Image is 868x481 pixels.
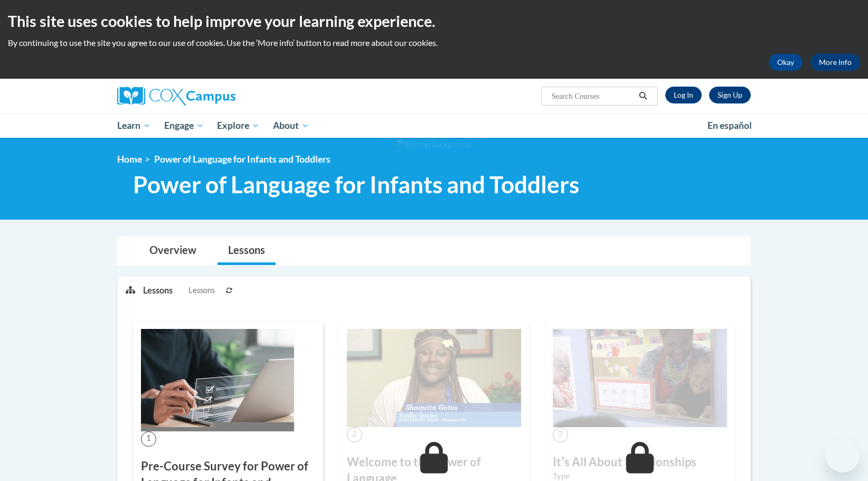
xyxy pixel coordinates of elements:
span: About [273,119,309,132]
a: About [266,114,316,138]
p: By continuing to use the site you agree to our use of cookies. Use the ‘More info’ button to read... [8,37,860,49]
a: Engage [157,114,211,138]
h3: Itʹs All About Relationships [553,454,727,470]
a: More Info [810,54,860,71]
h2: This site uses cookies to help improve your learning experience. [8,11,860,32]
a: Learn [110,114,157,138]
span: 1 [141,431,156,447]
a: En español [701,115,759,137]
span: En español [707,120,752,131]
a: Overview [139,237,207,265]
span: Power of Language for Infants and Toddlers [154,154,331,165]
a: Lessons [218,237,276,265]
a: Home [117,154,142,165]
img: Section background [397,139,471,150]
span: Power of Language for Infants and Toddlers [133,171,579,199]
span: Lessons [188,285,215,296]
a: Log In [665,87,702,103]
span: 3 [553,427,568,442]
a: Register [709,87,751,103]
div: Main menu [101,114,767,138]
span: Engage [164,119,204,132]
p: Lessons [143,285,173,296]
img: Course Image [553,329,727,427]
span: 2 [347,427,362,442]
img: Course Image [347,329,521,427]
img: Course Image [141,329,294,431]
button: Search [635,90,651,102]
button: Okay [769,54,803,71]
iframe: Button to launch messaging window [826,439,860,473]
input: Search Courses [551,90,635,102]
img: Cox Campus [117,87,235,106]
a: Explore [210,114,266,138]
span: Explore [217,119,259,132]
span: Learn [117,119,150,132]
a: Cox Campus [117,87,318,106]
